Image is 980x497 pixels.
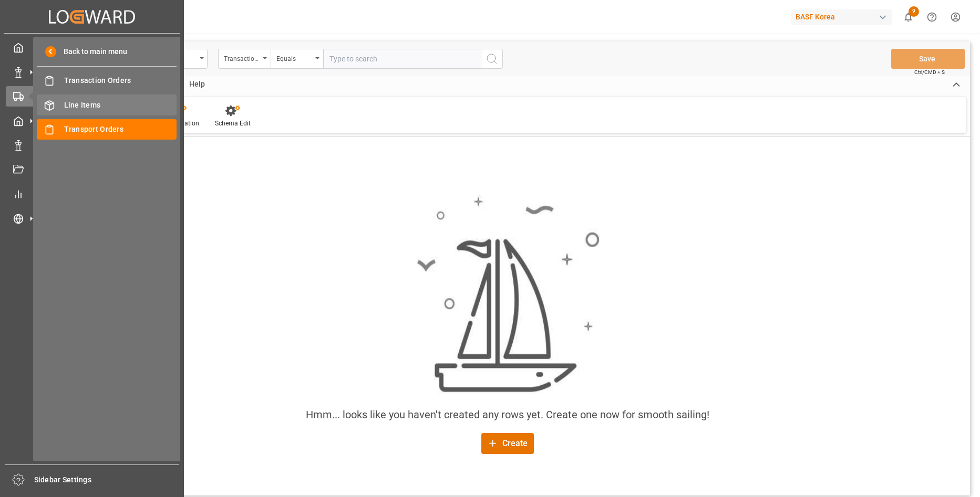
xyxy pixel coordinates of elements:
span: 9 [909,6,919,17]
button: search button [481,49,503,69]
button: show 9 new notifications [896,5,920,29]
button: BASF Korea [791,7,896,27]
span: Back to main menu [56,46,127,57]
a: Transport Orders [37,119,177,140]
img: smooth_sailing.jpeg [416,195,600,394]
div: Equals [276,51,312,64]
div: BASF Korea [791,9,892,25]
a: Transaction Orders [37,70,177,91]
button: open menu [218,49,271,69]
div: Help [181,76,213,94]
a: My Reports [6,184,178,204]
span: Sidebar Settings [34,474,180,485]
a: Data Management [6,135,178,155]
button: Help Center [920,5,944,29]
span: Transaction Orders [64,75,177,86]
button: Save [891,49,965,69]
div: Hmm... looks like you haven't created any rows yet. Create one now for smooth sailing! [306,407,709,422]
a: Line Items [37,94,177,115]
button: open menu [271,49,323,69]
span: Line Items [64,100,177,111]
div: Schema Edit [215,119,251,128]
div: Transaction Order Reference [224,51,260,64]
a: Document Management [6,159,178,179]
div: Create [487,437,528,450]
button: Create [481,433,534,454]
input: Type to search [323,49,481,69]
span: Transport Orders [64,124,177,135]
a: My Cockpit [6,37,178,58]
span: Ctrl/CMD + S [914,68,945,76]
